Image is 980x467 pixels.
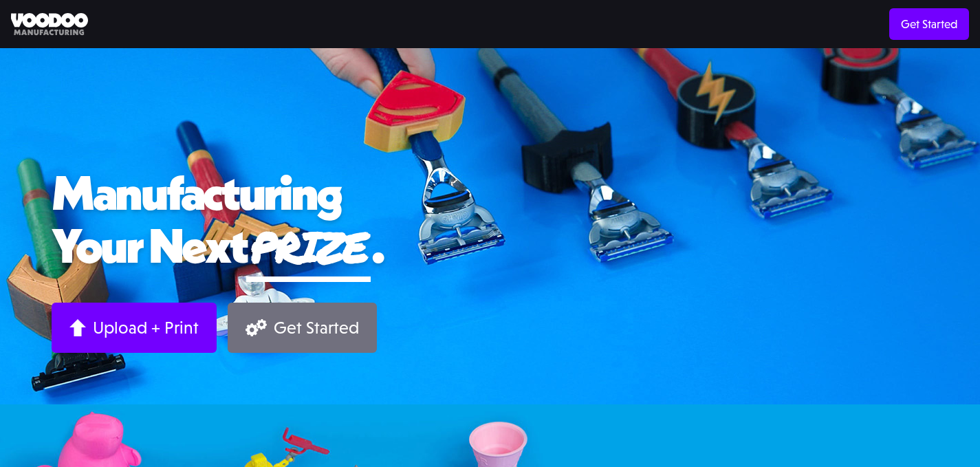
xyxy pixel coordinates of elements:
img: Gears [246,319,267,336]
a: Get Started [228,303,377,353]
div: Upload + Print [93,317,199,338]
img: Voodoo Manufacturing logo [11,13,88,36]
span: prize [246,216,371,276]
a: Get Started [889,8,969,40]
img: Arrow up [69,319,86,336]
div: Get Started [274,317,359,338]
a: Upload + Print [52,303,217,353]
h1: Manufacturing Your Next . [52,166,928,282]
